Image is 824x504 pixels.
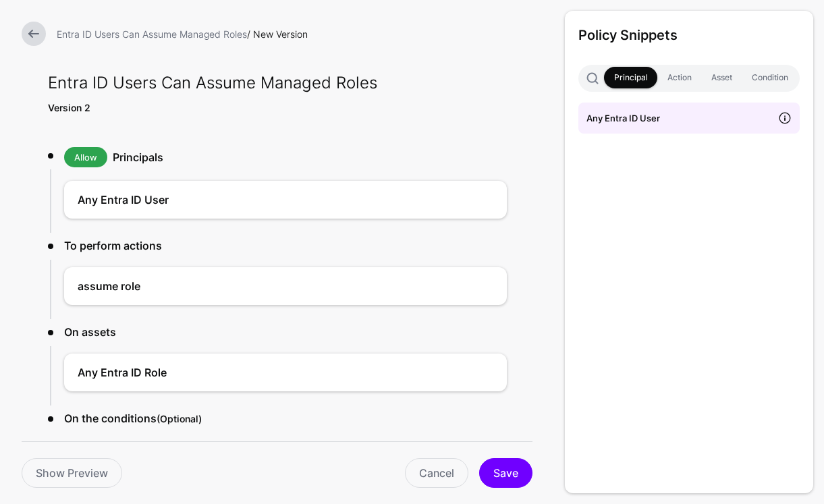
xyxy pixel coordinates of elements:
small: (Optional) [157,413,202,424]
a: Principal [604,67,657,88]
h4: Any Entra ID User [78,192,453,208]
h3: To perform actions [64,237,507,254]
p: Condition snippets aid policies in decision-making, such as verifying whether a user is assigned ... [64,441,507,468]
a: Cancel [405,458,468,488]
button: Save [479,458,532,488]
h3: On the conditions [64,410,507,427]
h3: Policy Snippets [578,24,800,46]
a: Show Preview [22,458,122,488]
a: Action [657,67,701,88]
a: Entra ID Users Can Assume Managed Roles [57,28,247,40]
h3: On assets [64,324,507,340]
h2: Entra ID Users Can Assume Managed Roles [48,71,507,95]
a: Condition [742,67,798,88]
a: Asset [701,67,742,88]
strong: Version 2 [48,102,90,113]
h4: Any Entra ID Role [78,364,453,381]
h3: Principals [113,149,507,165]
span: Allow [64,147,107,167]
h4: assume role [78,278,453,294]
div: / New Version [51,27,538,41]
h4: Any Entra ID User [586,111,773,125]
